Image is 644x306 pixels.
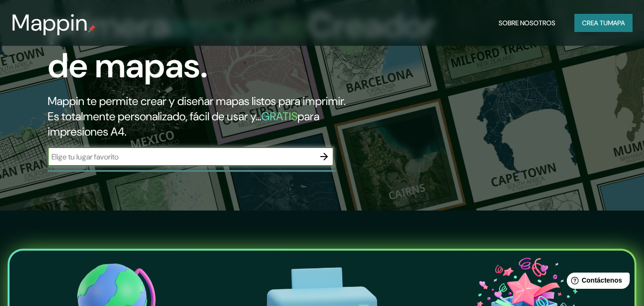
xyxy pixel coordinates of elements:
[582,19,608,27] font: Crea tu
[608,19,625,27] font: mapa
[11,8,88,38] font: Mappin
[48,109,319,139] font: para impresiones A4.
[495,14,559,32] button: Sobre nosotros
[559,269,634,295] iframe: Lanzador de widgets de ayuda
[261,109,297,124] font: GRATIS
[499,19,555,27] font: Sobre nosotros
[48,151,315,162] input: Elige tu lugar favorito
[48,109,261,124] font: Es totalmente personalizado, fácil de usar y...
[48,94,346,108] font: Mappin te permite crear y diseñar mapas listos para imprimir.
[574,14,633,32] button: Crea tumapa
[88,25,96,32] img: pin de mapeo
